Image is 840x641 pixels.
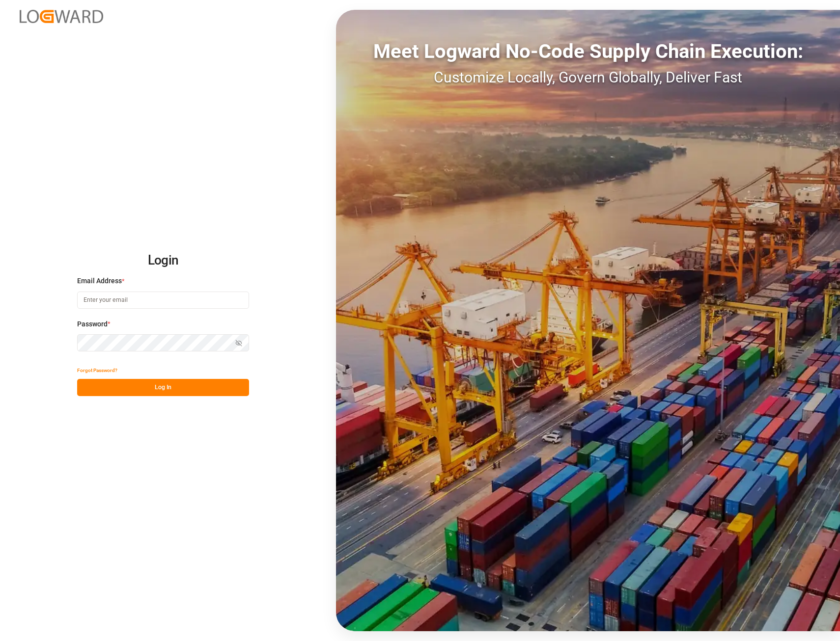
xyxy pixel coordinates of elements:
h2: Login [77,245,249,276]
img: Logward_new_orange.png [20,10,103,23]
span: Email Address [77,276,122,286]
span: Password [77,319,108,329]
div: Meet Logward No-Code Supply Chain Execution: [336,37,840,66]
input: Enter your email [77,292,249,309]
button: Forgot Password? [77,362,117,379]
button: Log In [77,379,249,396]
div: Customize Locally, Govern Globally, Deliver Fast [336,66,840,88]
